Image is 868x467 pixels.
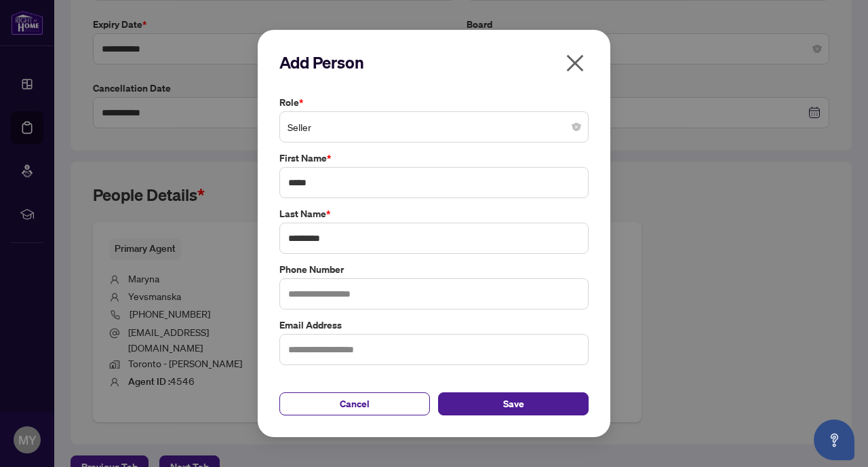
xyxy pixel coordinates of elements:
[438,392,589,415] button: Save
[814,419,854,460] button: Open asap
[279,52,589,73] h2: Add Person
[340,393,370,415] span: Cancel
[279,262,589,277] label: Phone Number
[279,392,430,415] button: Cancel
[288,114,580,140] span: Seller
[279,206,589,221] label: Last Name
[279,151,589,166] label: First Name
[564,52,586,74] span: close
[572,123,580,131] span: close-circle
[503,393,524,415] span: Save
[279,318,589,333] label: Email Address
[279,95,589,110] label: Role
